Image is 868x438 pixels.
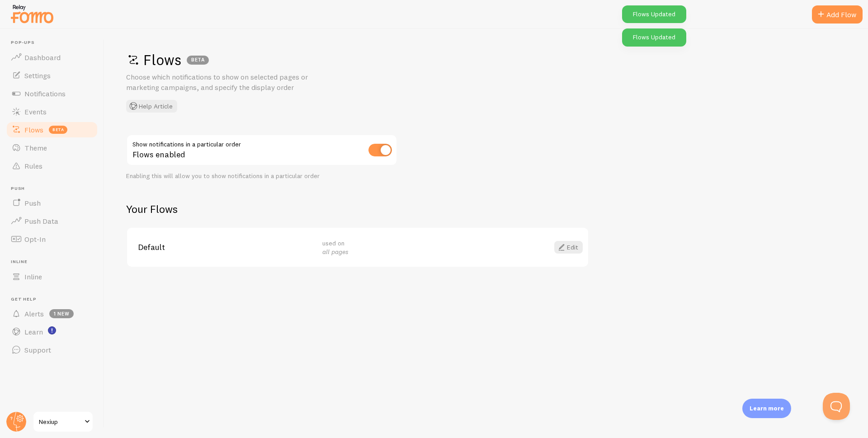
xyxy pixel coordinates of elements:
[49,309,74,318] span: 1 new
[49,126,67,134] span: beta
[622,5,686,23] div: Flows Updated
[750,404,784,413] p: Learn more
[11,259,99,265] span: Inline
[9,2,55,25] img: fomo-relay-logo-orange.svg
[5,212,99,230] a: Push Data
[5,230,99,248] a: Opt-In
[5,268,99,286] a: Inline
[126,100,177,113] button: Help Article
[24,71,51,80] span: Settings
[24,272,42,281] span: Inline
[24,107,47,116] span: Events
[24,309,44,318] span: Alerts
[24,125,43,134] span: Flows
[11,297,99,302] span: Get Help
[742,399,791,418] div: Learn more
[5,103,99,121] a: Events
[5,48,99,66] a: Dashboard
[622,28,686,46] div: Flows Updated
[823,393,850,420] iframe: Help Scout Beacon - Open
[33,411,94,433] a: Nexiup
[24,89,66,98] span: Notifications
[39,416,82,427] span: Nexiup
[24,198,41,207] span: Push
[554,241,583,254] a: Edit
[24,53,61,62] span: Dashboard
[5,194,99,212] a: Push
[138,243,311,251] span: Default
[5,139,99,157] a: Theme
[11,40,99,46] span: Pop-ups
[126,51,841,69] h1: Flows
[126,72,343,93] p: Choose which notifications to show on selected pages or marketing campaigns, and specify the disp...
[5,121,99,139] a: Flows beta
[48,326,56,334] svg: <p>Watch New Feature Tutorials!</p>
[5,341,99,359] a: Support
[5,305,99,323] a: Alerts 1 new
[5,157,99,175] a: Rules
[11,186,99,192] span: Push
[24,345,51,354] span: Support
[187,56,209,65] div: BETA
[126,202,589,216] h2: Your Flows
[24,327,43,336] span: Learn
[24,161,42,170] span: Rules
[24,235,46,244] span: Opt-In
[24,143,47,152] span: Theme
[322,239,349,256] span: used on
[5,66,99,85] a: Settings
[5,85,99,103] a: Notifications
[126,134,397,167] div: Flows enabled
[126,172,397,180] div: Enabling this will allow you to show notifications in a particular order
[5,323,99,341] a: Learn
[24,217,58,226] span: Push Data
[322,248,349,256] em: all pages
